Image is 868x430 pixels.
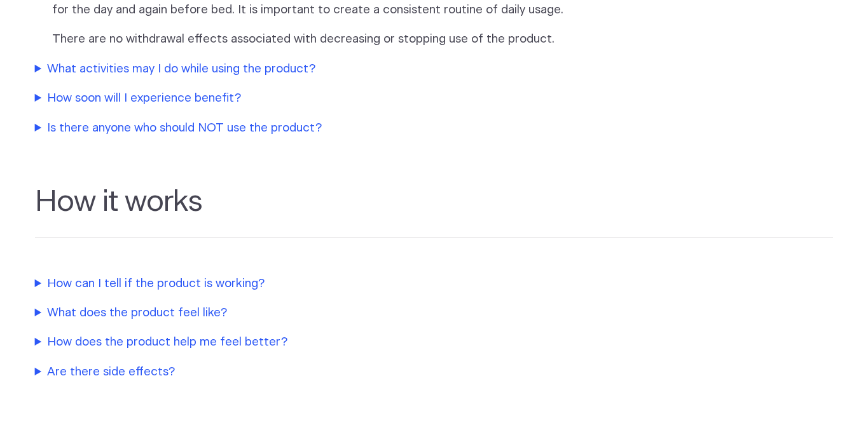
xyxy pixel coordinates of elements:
[35,60,569,78] summary: What activities may I do while using the product?
[35,90,569,107] summary: How soon will I experience benefit?
[35,275,569,293] summary: How can I tell if the product is working?
[35,185,834,238] h2: How it works
[35,363,569,381] summary: Are there side effects?
[35,304,569,322] summary: What does the product feel like?
[52,30,571,48] p: There are no withdrawal effects associated with decreasing or stopping use of the product.
[35,119,569,137] summary: Is there anyone who should NOT use the product?
[35,333,569,351] summary: How does the product help me feel better?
